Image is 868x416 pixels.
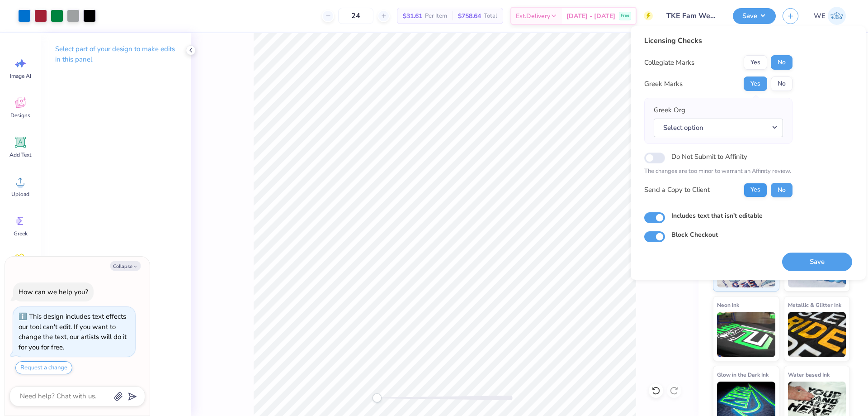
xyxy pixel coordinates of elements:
[788,300,841,310] span: Metallic & Glitter Ink
[644,79,683,89] div: Greek Marks
[373,393,382,402] div: Accessibility label
[14,230,28,237] span: Greek
[671,230,718,239] label: Block Checkout
[771,183,793,197] button: No
[788,370,830,379] span: Water based Ink
[338,8,373,24] input: – –
[744,55,767,70] button: Yes
[782,253,852,271] button: Save
[654,105,685,115] label: Greek Org
[671,151,747,163] label: Do Not Submit to Affinity
[10,112,30,119] span: Designs
[566,11,615,21] span: [DATE] - [DATE]
[425,11,447,21] span: Per Item
[644,35,793,46] div: Licensing Checks
[717,370,769,379] span: Glow in the Dark Ink
[458,11,481,21] span: $758.64
[484,11,497,21] span: Total
[814,11,826,21] span: WE
[771,55,793,70] button: No
[660,7,726,25] input: Untitled Design
[810,7,850,25] a: WE
[644,167,793,176] p: The changes are too minor to warrant an Affinity review.
[644,57,694,68] div: Collegiate Marks
[788,312,846,357] img: Metallic & Glitter Ink
[15,361,72,374] button: Request a change
[11,191,29,198] span: Upload
[717,300,739,310] span: Neon Ink
[516,11,550,21] span: Est. Delivery
[110,261,141,271] button: Collapse
[9,151,31,158] span: Add Text
[621,13,629,19] span: Free
[744,77,767,91] button: Yes
[644,185,710,195] div: Send a Copy to Client
[19,287,88,296] div: How can we help you?
[733,8,776,24] button: Save
[828,7,846,25] img: Werrine Empeynado
[403,11,422,21] span: $31.61
[717,312,775,357] img: Neon Ink
[671,211,763,220] label: Includes text that isn't editable
[744,183,767,197] button: Yes
[19,312,127,352] div: This design includes text effects our tool can't edit. If you want to change the text, our artist...
[55,44,176,65] p: Select part of your design to make edits in this panel
[654,119,783,137] button: Select option
[10,72,31,80] span: Image AI
[771,77,793,91] button: No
